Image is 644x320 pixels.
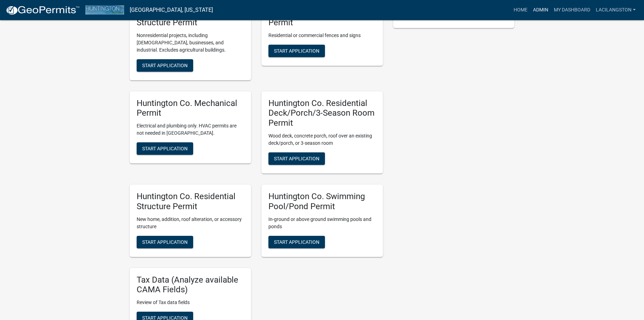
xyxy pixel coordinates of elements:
span: Start Application [274,239,319,245]
a: Admin [530,3,551,17]
span: Start Application [142,239,188,245]
p: Review of Tax data fields [137,299,244,306]
a: My Dashboard [551,3,593,17]
p: Residential or commercial fences and signs [268,32,376,39]
h5: Tax Data (Analyze available CAMA Fields) [137,275,244,295]
h5: Huntington Co. Swimming Pool/Pond Permit [268,192,376,212]
span: Start Application [142,146,188,151]
p: Electrical and plumbing only. HVAC permits are not needed in [GEOGRAPHIC_DATA]. [137,122,244,137]
button: Start Application [268,236,325,248]
span: Start Application [274,156,319,161]
p: New home, addition, roof alteration, or accessory structure [137,216,244,230]
h5: Huntington Co. Residential Structure Permit [137,192,244,212]
button: Start Application [137,142,193,155]
a: Home [511,3,530,17]
h5: Huntington Co. Residential Deck/Porch/3-Season Room Permit [268,98,376,128]
span: Start Application [142,62,188,68]
button: Start Application [137,236,193,248]
button: Start Application [268,45,325,57]
button: Start Application [268,152,325,165]
p: Nonresidential projects, including [DEMOGRAPHIC_DATA], businesses, and industrial. Excludes agric... [137,32,244,54]
img: Huntington County, Indiana [85,5,124,15]
a: LaciLangston [593,3,638,17]
a: [GEOGRAPHIC_DATA], [US_STATE] [130,4,213,16]
p: In-ground or above ground swimming pools and ponds [268,216,376,230]
span: Start Application [274,48,319,53]
p: Wood deck, concrete porch, roof over an existing deck/porch, or 3-season room [268,132,376,147]
button: Start Application [137,59,193,72]
h5: Huntington Co. Mechanical Permit [137,98,244,118]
